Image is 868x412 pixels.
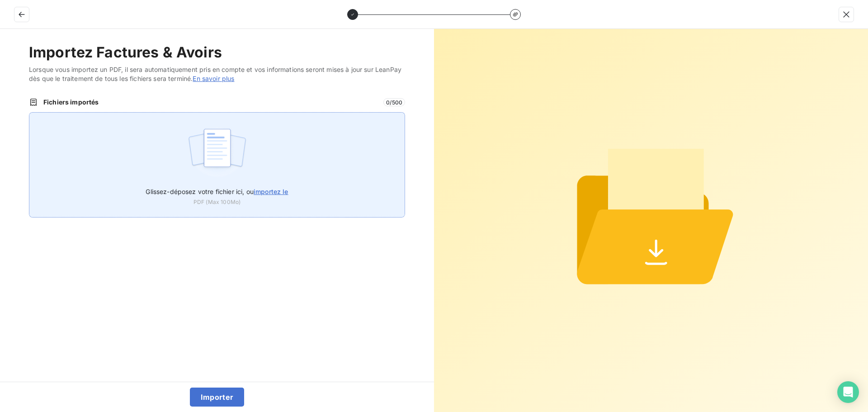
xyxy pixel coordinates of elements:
span: importez le [254,188,288,195]
img: illustration [187,123,247,181]
a: En savoir plus [193,75,234,82]
div: Open Intercom Messenger [837,381,859,403]
button: Importer [190,388,245,407]
span: Glissez-déposez votre fichier ici, ou [146,188,288,195]
span: PDF (Max 100Mo) [193,198,241,206]
span: Fichiers importés [43,98,378,107]
h2: Importez Factures & Avoirs [29,43,405,62]
span: Lorsque vous importez un PDF, il sera automatiquement pris en compte et vos informations seront m... [29,65,405,83]
span: 0 / 500 [383,98,405,106]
